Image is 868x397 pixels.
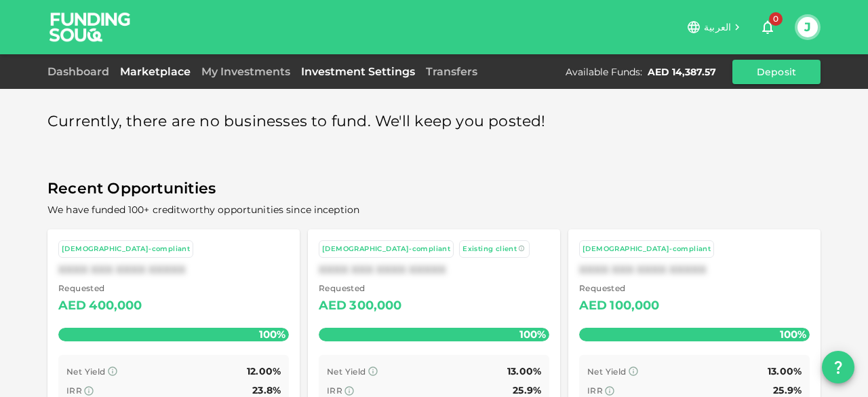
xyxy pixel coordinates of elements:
[47,109,546,135] span: Currently, there are no businesses to fund. We'll keep you posted!
[797,17,818,37] button: J
[610,295,659,317] div: 100,000
[704,21,731,33] span: العربية
[256,324,289,344] span: 100%
[587,385,603,396] span: IRR
[196,65,296,78] a: My Investments
[583,244,711,255] div: [DEMOGRAPHIC_DATA]-compliant
[579,295,607,317] div: AED
[773,384,802,396] span: 25.9%
[47,65,115,78] a: Dashboard
[62,244,190,255] div: [DEMOGRAPHIC_DATA]-compliant
[769,12,783,26] span: 0
[349,295,401,317] div: 300,000
[47,204,359,216] span: We have funded 100+ creditworthy opportunities since inception
[507,365,541,377] span: 13.00%
[58,263,289,276] div: XXXX XXX XXXX XXXXX
[319,295,347,317] div: AED
[587,366,627,377] span: Net Yield
[462,244,517,253] span: Existing client
[58,295,86,317] div: AED
[516,324,549,344] span: 100%
[327,366,366,377] span: Net Yield
[776,324,810,344] span: 100%
[327,385,342,396] span: IRR
[252,384,281,396] span: 23.8%
[768,365,802,377] span: 13.00%
[579,263,810,276] div: XXXX XXX XXXX XXXXX
[247,365,281,377] span: 12.00%
[319,263,549,276] div: XXXX XXX XXXX XXXXX
[47,176,821,202] span: Recent Opportunities
[513,384,541,396] span: 25.9%
[322,244,450,255] div: [DEMOGRAPHIC_DATA]-compliant
[58,282,142,295] span: Requested
[420,65,483,78] a: Transfers
[89,295,142,317] div: 400,000
[66,366,106,377] span: Net Yield
[822,351,854,383] button: question
[732,60,821,84] button: Deposit
[648,65,716,79] div: AED 14,387.57
[66,385,82,396] span: IRR
[296,65,420,78] a: Investment Settings
[754,14,781,41] button: 0
[579,282,660,295] span: Requested
[319,282,402,295] span: Requested
[566,65,642,79] div: Available Funds :
[115,65,196,78] a: Marketplace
